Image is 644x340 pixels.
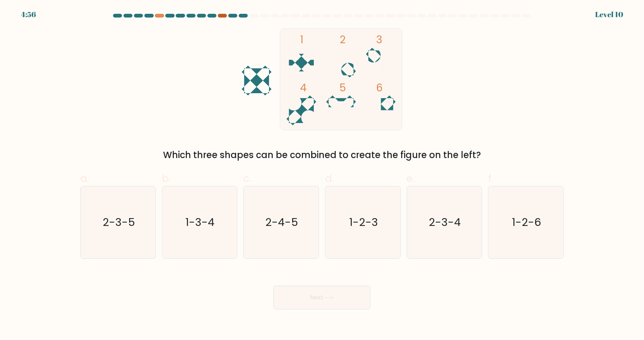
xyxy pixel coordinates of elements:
[21,9,36,20] div: 4:56
[407,171,415,186] span: e.
[273,286,371,309] button: Next
[186,215,215,230] text: 1-3-4
[376,81,383,95] tspan: 6
[349,215,378,230] text: 1-2-3
[595,9,623,20] div: Level 10
[488,171,493,186] span: f.
[512,215,541,230] text: 1-2-6
[376,32,383,47] tspan: 3
[162,171,171,186] span: b.
[85,148,559,162] div: Which three shapes can be combined to create the figure on the left?
[80,171,89,186] span: a.
[300,32,303,47] tspan: 1
[340,32,346,47] tspan: 2
[103,215,135,230] text: 2-3-5
[243,171,251,186] span: c.
[429,215,461,230] text: 2-3-4
[325,171,334,186] span: d.
[300,81,307,95] tspan: 4
[266,215,298,230] text: 2-4-5
[340,81,346,95] tspan: 5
